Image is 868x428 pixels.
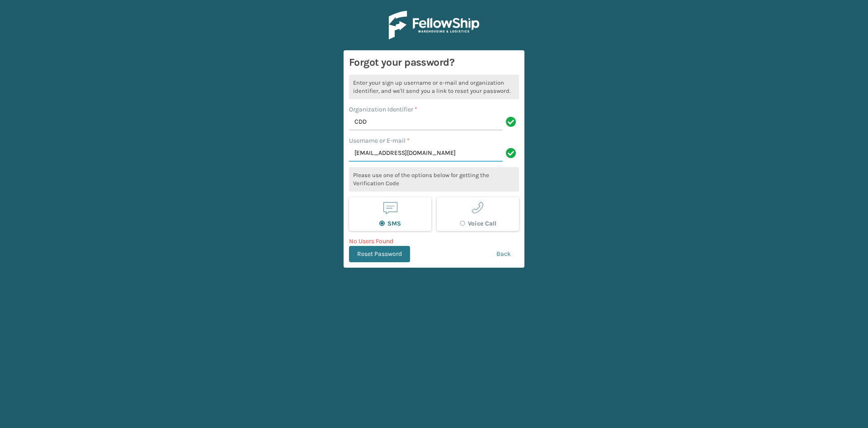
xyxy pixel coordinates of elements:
label: Username or E-mail [349,136,410,145]
a: Back [488,246,519,262]
img: Logo [389,11,479,39]
label: Voice Call [460,220,496,227]
label: SMS [379,220,401,227]
button: Reset Password [349,246,410,262]
p: Please use one of the options below for getting the Verification Code [349,167,519,192]
p: No Users Found [349,236,519,246]
p: Enter your sign up username or e-mail and organization identifier, and we'll send you a link to r... [349,75,519,99]
h3: Forgot your password? [349,56,519,69]
label: Organization Identifier [349,105,417,114]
